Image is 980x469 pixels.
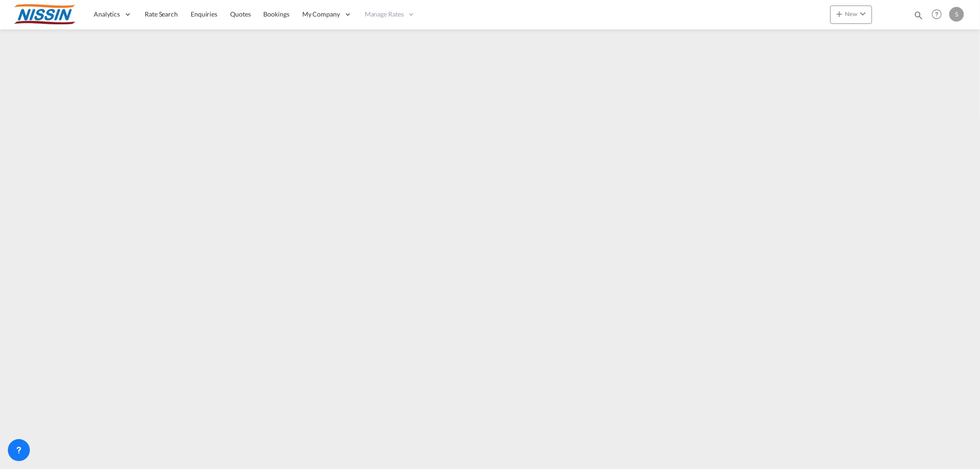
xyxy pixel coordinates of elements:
[834,10,868,17] span: New
[191,10,217,18] span: Enquiries
[145,10,178,18] span: Rate Search
[830,6,872,24] button: icon-plus 400-fgNewicon-chevron-down
[929,6,945,22] span: Help
[857,8,868,19] md-icon: icon-chevron-down
[365,10,404,19] span: Manage Rates
[302,10,340,19] span: My Company
[913,10,923,20] md-icon: icon-magnify
[913,10,923,24] div: icon-magnify
[264,10,289,18] span: Bookings
[834,8,845,19] md-icon: icon-plus 400-fg
[949,7,964,22] div: S
[230,10,250,18] span: Quotes
[94,10,120,19] span: Analytics
[14,4,76,25] img: 485da9108dca11f0a63a77e390b9b49c.jpg
[929,6,949,23] div: Help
